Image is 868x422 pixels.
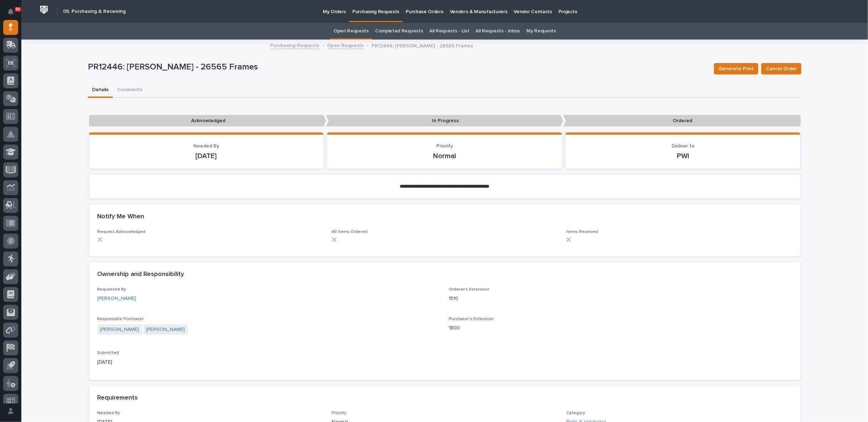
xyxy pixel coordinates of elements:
[574,152,792,160] p: PWI
[98,287,126,292] span: Requested By
[98,394,138,402] h2: Requirements
[563,115,801,127] p: Ordered
[88,62,708,72] p: PR12446: [PERSON_NAME] - 26565 Frames
[98,230,146,234] span: Request Acknowledged
[429,23,469,40] a: All Requests - List
[98,359,441,366] p: [DATE]
[719,64,754,73] span: Generate Print
[88,83,113,98] button: Details
[449,287,490,292] span: Orderer's Extension
[476,23,520,40] a: All Requests - Inbox
[98,411,120,415] span: Needed By
[332,230,368,234] span: All Items Ordered
[333,23,369,40] a: Open Requests
[449,324,792,332] p: 1800
[449,317,494,321] span: Purchaser's Extension
[327,41,364,49] a: Open Requests
[89,115,326,127] p: Acknowledged
[526,23,556,40] a: My Requests
[98,295,136,302] a: [PERSON_NAME]
[566,230,598,234] span: Items Received
[566,411,585,415] span: Category
[375,23,423,40] a: Completed Requests
[100,326,139,333] a: [PERSON_NAME]
[332,411,346,415] span: Priority
[146,326,185,333] a: [PERSON_NAME]
[436,144,453,149] span: Priority
[98,271,184,278] h2: Ownership and Responsibility
[98,213,144,221] h2: Notify Me When
[37,3,51,16] img: Workspace Logo
[766,64,797,73] span: Cancel Order
[714,63,758,74] button: Generate Print
[98,152,315,160] p: [DATE]
[9,9,18,20] div: Notifications90
[449,295,792,302] p: 1510
[672,144,695,149] span: Deliver to
[3,4,18,19] button: Notifications
[761,63,801,74] button: Cancel Order
[98,317,144,321] span: Responsible Purchaser
[326,115,563,127] p: In Progress
[98,351,119,355] span: Submitted
[372,41,473,49] p: PR12446: [PERSON_NAME] - 26565 Frames
[336,152,553,160] p: Normal
[193,144,219,149] span: Needed By
[270,41,320,49] a: Purchasing Requests
[63,9,126,15] h2: 05. Purchasing & Receiving
[16,7,20,12] p: 90
[113,83,147,98] button: Comments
